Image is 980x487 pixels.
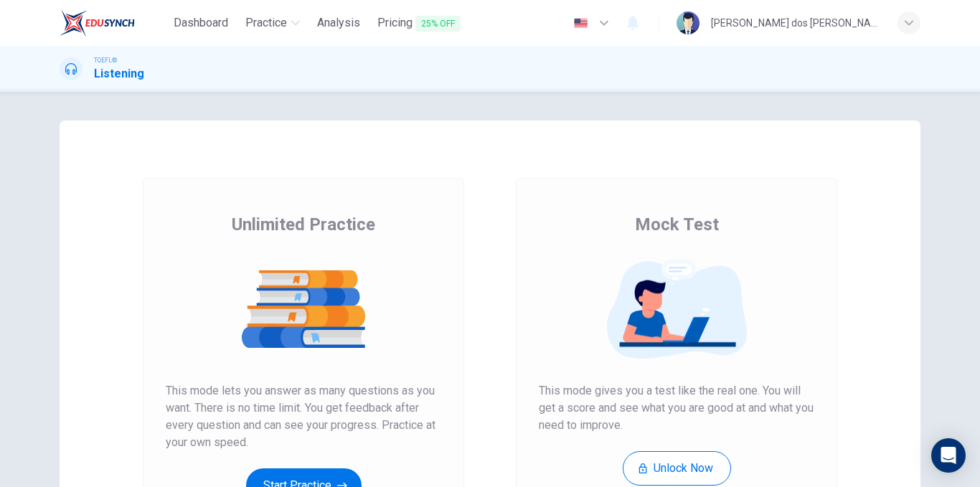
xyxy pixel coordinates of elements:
[317,14,360,32] span: Analysis
[311,10,366,37] a: Analysis
[372,10,466,37] button: Pricing25% OFF
[94,55,117,65] span: TOEFL®
[415,16,461,32] span: 25% OFF
[168,10,234,37] a: Dashboard
[245,14,287,32] span: Practice
[168,10,234,36] button: Dashboard
[377,14,461,32] span: Pricing
[711,14,880,32] div: [PERSON_NAME] dos [PERSON_NAME]
[677,11,699,34] img: Profile picture
[931,438,966,473] div: Open Intercom Messenger
[572,18,590,29] img: en
[174,14,228,32] span: Dashboard
[311,10,366,36] button: Analysis
[94,65,144,82] h1: Listening
[623,451,731,486] button: Unlock Now
[166,382,441,451] span: This mode lets you answer as many questions as you want. There is no time limit. You get feedback...
[635,213,719,236] span: Mock Test
[60,9,135,37] img: EduSynch logo
[240,10,306,36] button: Practice
[60,9,168,37] a: EduSynch logo
[539,382,814,434] span: This mode gives you a test like the real one. You will get a score and see what you are good at a...
[232,213,375,236] span: Unlimited Practice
